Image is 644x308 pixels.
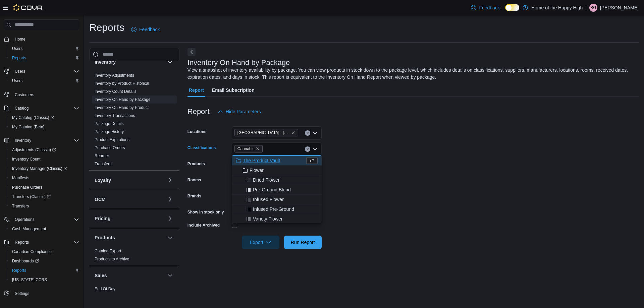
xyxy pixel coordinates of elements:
[9,114,57,122] a: My Catalog (Classic)
[212,83,255,97] span: Email Subscription
[479,4,499,11] span: Feedback
[12,147,56,152] span: Adjustments (Classic)
[12,115,54,120] span: My Catalog (Classic)
[9,77,25,85] a: Users
[187,193,201,199] label: Brands
[15,92,34,98] span: Customers
[12,166,67,171] span: Inventory Manager (Classic)
[250,167,264,174] span: Flower
[95,287,115,291] a: End Of Day
[95,105,149,110] span: Inventory On Hand by Product
[95,215,110,222] h3: Pricing
[9,174,32,182] a: Manifests
[7,155,82,164] button: Inventory Count
[15,291,29,296] span: Settings
[12,67,28,75] button: Users
[9,45,79,53] span: Users
[128,23,162,36] a: Feedback
[95,196,106,203] h3: OCM
[95,256,129,262] span: Products to Archive
[1,67,82,76] button: Users
[312,146,318,152] button: Close list of options
[9,123,47,131] a: My Catalog (Beta)
[590,4,596,12] span: BG
[12,55,26,61] span: Reports
[505,4,519,11] input: Dark Mode
[243,157,280,164] span: The Product Vault
[95,129,124,134] span: Package History
[95,129,124,134] a: Package History
[7,122,82,132] button: My Catalog (Beta)
[9,248,54,256] a: Canadian Compliance
[95,89,137,94] a: Inventory Count Details
[12,35,28,43] a: Home
[9,266,79,274] span: Reports
[9,248,79,256] span: Canadian Compliance
[12,136,34,144] button: Inventory
[7,192,82,201] a: Transfers (Classic)
[187,209,224,215] label: Show in stock only
[95,59,116,65] h3: Inventory
[95,113,135,118] a: Inventory Transactions
[187,177,201,183] label: Rooms
[9,276,79,284] span: Washington CCRS
[234,145,263,152] span: Cannabis
[7,224,82,234] button: Cash Management
[95,145,125,150] span: Purchase Orders
[242,236,279,249] button: Export
[13,4,43,11] img: Cova
[1,289,82,298] button: Settings
[232,214,322,224] button: Variety Flower
[7,256,82,266] a: Dashboards
[237,129,290,136] span: [GEOGRAPHIC_DATA] - [PERSON_NAME][GEOGRAPHIC_DATA] - Fire & Flower
[9,45,25,53] a: Users
[95,215,165,222] button: Pricing
[226,108,261,115] span: Hide Parameters
[12,238,32,246] button: Reports
[232,185,322,195] button: Pre-Ground Blend
[232,166,322,175] button: Flower
[232,175,322,185] button: Dried Flower
[232,156,322,166] button: The Product Vault
[232,204,322,214] button: Infused Pre-Ground
[95,137,129,142] a: Product Expirations
[7,275,82,285] button: [US_STATE] CCRS
[9,183,45,191] a: Purchase Orders
[166,195,174,203] button: OCM
[12,215,37,224] button: Operations
[95,272,165,279] button: Sales
[9,146,79,154] span: Adjustments (Classic)
[7,44,82,53] button: Users
[9,155,79,163] span: Inventory Count
[291,239,315,246] span: Run Report
[95,248,121,254] span: Catalog Export
[237,145,255,152] span: Cannabis
[12,157,41,162] span: Inventory Count
[600,4,639,12] p: [PERSON_NAME]
[9,202,32,210] a: Transfers
[95,177,111,184] h3: Loyalty
[9,257,42,265] a: Dashboards
[1,89,82,99] button: Customers
[15,138,31,143] span: Inventory
[187,67,635,81] div: View a snapshot of inventory availability by package. You can view products in stock down to the ...
[246,236,275,249] span: Export
[9,146,59,154] a: Adjustments (Classic)
[95,162,111,166] a: Transfers
[12,104,31,112] button: Catalog
[95,121,124,126] a: Package Details
[139,26,160,33] span: Feedback
[95,73,134,78] a: Inventory Adjustments
[95,73,134,78] span: Inventory Adjustments
[9,257,79,265] span: Dashboards
[166,271,174,280] button: Sales
[9,276,50,284] a: [US_STATE] CCRS
[468,1,502,14] a: Feedback
[95,249,121,253] a: Catalog Export
[9,174,79,182] span: Manifests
